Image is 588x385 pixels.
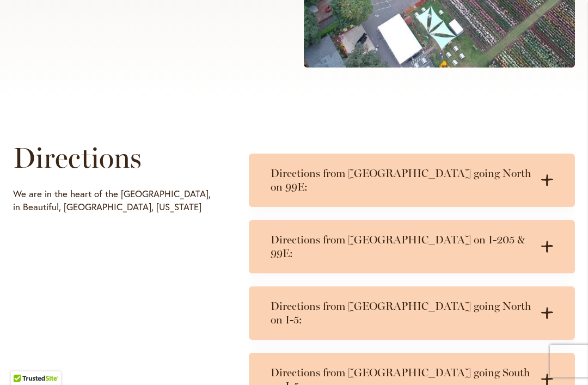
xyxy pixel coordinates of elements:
[271,233,531,260] h3: Directions from [GEOGRAPHIC_DATA] on I-205 & 99E:
[271,300,531,327] h3: Directions from [GEOGRAPHIC_DATA] going North on I-5:
[249,220,575,273] summary: Directions from [GEOGRAPHIC_DATA] on I-205 & 99E:
[13,142,217,174] h1: Directions
[13,187,217,213] p: We are in the heart of the [GEOGRAPHIC_DATA], in Beautiful, [GEOGRAPHIC_DATA], [US_STATE]
[249,286,575,340] summary: Directions from [GEOGRAPHIC_DATA] going North on I-5:
[249,154,575,207] summary: Directions from [GEOGRAPHIC_DATA] going North on 99E:
[271,167,531,194] h3: Directions from [GEOGRAPHIC_DATA] going North on 99E:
